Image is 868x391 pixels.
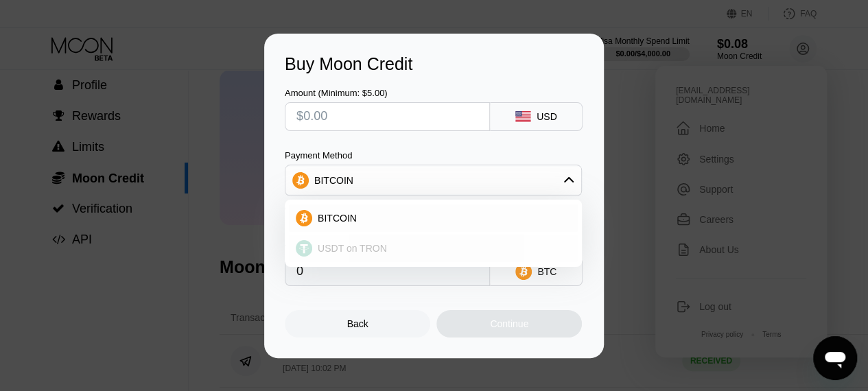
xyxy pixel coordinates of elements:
[537,111,557,122] div: USD
[347,318,368,329] div: Back
[318,243,387,254] span: USDT on TRON
[813,336,857,380] iframe: Button to launch messaging window
[296,103,478,130] input: $0.00
[314,175,353,186] div: BITCOIN
[285,88,490,98] div: Amount (Minimum: $5.00)
[285,54,583,74] div: Buy Moon Credit
[318,213,357,224] span: BITCOIN
[289,204,578,232] div: BITCOIN
[289,235,578,262] div: USDT on TRON
[285,150,582,161] div: Payment Method
[285,310,430,337] div: Back
[285,167,581,194] div: BITCOIN
[537,266,556,277] div: BTC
